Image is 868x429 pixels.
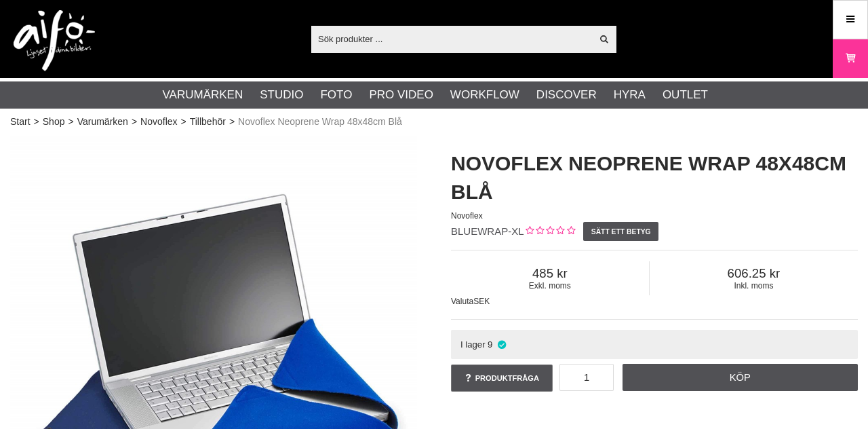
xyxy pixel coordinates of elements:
[451,297,473,306] span: Valuta
[369,86,433,104] a: Pro Video
[451,266,649,281] span: 485
[536,86,597,104] a: Discover
[451,211,483,221] span: Novoflex
[450,86,519,104] a: Workflow
[451,149,858,206] h1: Novoflex Neoprene Wrap 48x48cm Blå
[663,86,708,104] a: Outlet
[524,225,575,239] div: Kundbetyg: 0
[34,115,39,129] span: >
[650,266,858,281] span: 606.25
[311,29,591,49] input: Sök produkter ...
[460,339,486,350] span: I lager
[163,86,243,104] a: Varumärken
[488,339,492,350] span: 9
[10,115,31,129] a: Start
[650,281,858,291] span: Inkl. moms
[451,225,524,237] span: BLUEWRAP-XL
[14,10,95,71] img: logo.png
[190,115,226,129] a: Tillbehör
[132,115,137,129] span: >
[451,281,649,291] span: Exkl. moms
[77,115,128,129] a: Varumärken
[473,297,490,306] span: SEK
[623,364,859,391] a: Köp
[451,365,553,392] a: Produktfråga
[614,86,646,104] a: Hyra
[583,222,658,241] a: Sätt ett betyg
[229,115,235,129] span: >
[43,115,65,129] a: Shop
[238,115,402,129] span: Novoflex Neoprene Wrap 48x48cm Blå
[260,86,303,104] a: Studio
[140,115,177,129] a: Novoflex
[68,115,73,129] span: >
[181,115,186,129] span: >
[496,339,507,350] i: I lager
[320,86,352,104] a: Foto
